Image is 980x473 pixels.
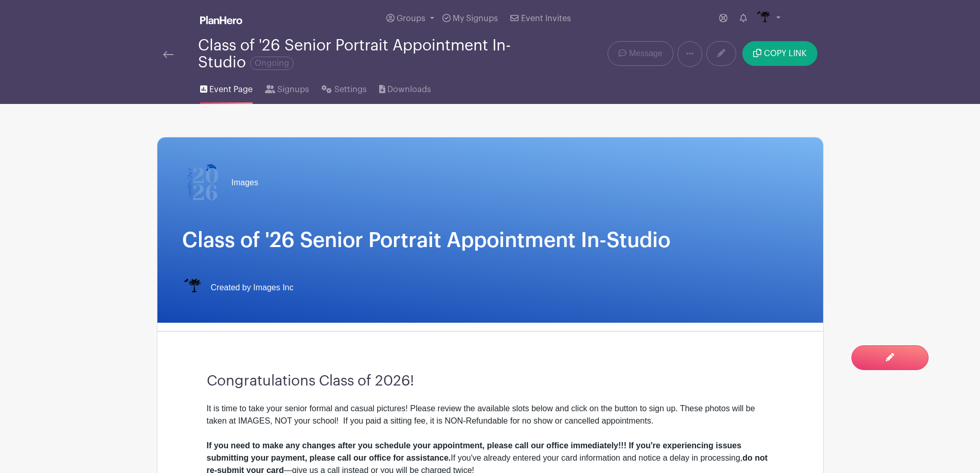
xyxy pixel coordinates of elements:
a: Downloads [379,71,431,104]
span: My Signups [453,14,498,23]
strong: If you need to make any changes after you schedule your appointment, please call our office immed... [207,441,742,462]
a: Message [608,41,673,66]
a: Settings [322,71,366,104]
span: Downloads [387,83,431,96]
img: back-arrow-29a5d9b10d5bd6ae65dc969a981735edf675c4d7a1fe02e03b50dbd4ba3cdb55.svg [163,51,173,58]
span: Created by Images Inc [211,282,294,294]
span: Settings [334,83,367,96]
a: Signups [265,71,309,104]
span: Event Page [209,83,253,96]
img: IMAGES%20logo%20transparenT%20PNG%20s.png [755,10,772,27]
img: 2026%20logo%20(2).png [182,162,223,203]
span: Images [231,177,258,189]
a: Event Page [200,71,253,104]
span: Ongoing [250,57,294,70]
img: IMAGES%20logo%20transparenT%20PNG%20s.png [182,277,203,298]
span: Signups [277,83,309,96]
h3: Congratulations Class of 2026! [207,373,774,390]
div: Class of '26 Senior Portrait Appointment In-Studio [198,37,531,71]
img: logo_white-6c42ec7e38ccf1d336a20a19083b03d10ae64f83f12c07503d8b9e83406b4c7d.svg [200,16,242,24]
span: COPY LINK [764,49,807,58]
span: Groups [397,14,425,23]
span: Event Invites [521,14,571,23]
button: COPY LINK [742,41,817,66]
h1: Class of '26 Senior Portrait Appointment In-Studio [182,228,798,253]
span: Message [629,47,663,60]
div: It is time to take your senior formal and casual pictures! Please review the available slots belo... [207,402,774,427]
